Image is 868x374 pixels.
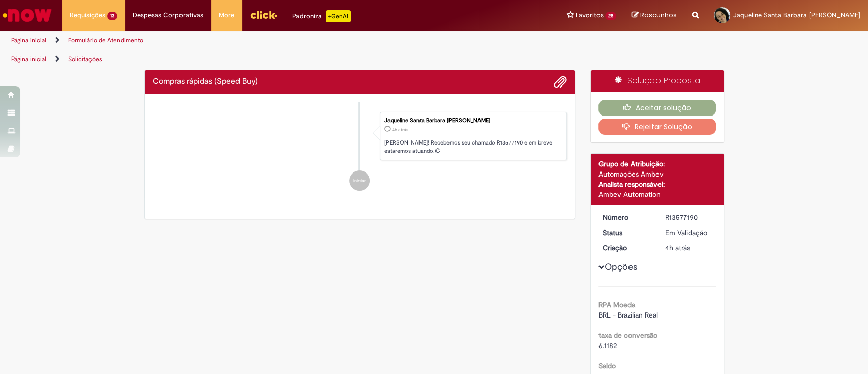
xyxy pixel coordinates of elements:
h2: Compras rápidas (Speed Buy) Histórico de tíquete [153,77,258,87]
span: Rascunhos [640,10,677,20]
a: Página inicial [11,55,46,63]
div: Padroniza [292,10,351,22]
a: Formulário de Atendimento [68,36,143,44]
span: BRL - Brazilian Real [598,310,658,320]
span: Jaqueline Santa Barbara [PERSON_NAME] [733,11,860,19]
div: R13577190 [665,212,712,222]
span: Despesas Corporativas [133,10,203,20]
a: Rascunhos [632,11,677,20]
img: ServiceNow [1,5,53,25]
div: Solução Proposta [591,70,724,92]
button: Aceitar solução [598,100,716,116]
button: Rejeitar Solução [598,119,716,135]
div: Grupo de Atribuição: [598,159,716,169]
p: [PERSON_NAME]! Recebemos seu chamado R13577190 e em breve estaremos atuando. [384,139,561,155]
span: More [219,10,234,20]
span: 4h atrás [392,127,408,133]
ul: Trilhas de página [8,31,571,50]
img: click_logo_yellow_360x200.png [250,7,277,22]
b: RPA Moeda [598,300,635,309]
time: 29/09/2025 14:19:02 [665,243,690,252]
div: Automações Ambev [598,169,716,179]
span: 4h atrás [665,243,690,252]
dt: Número [595,212,657,222]
b: Saldo [598,361,616,370]
span: 6.1182 [598,341,617,350]
time: 29/09/2025 14:19:02 [392,127,408,133]
span: Requisições [70,10,105,20]
ul: Trilhas de página [8,50,571,69]
ul: Histórico de tíquete [153,102,567,202]
div: Analista responsável: [598,179,716,189]
div: Em Validação [665,227,712,238]
div: 29/09/2025 14:19:02 [665,243,712,253]
span: 28 [605,12,616,20]
a: Solicitações [68,55,102,63]
span: Favoritos [575,10,603,20]
li: Jaqueline Santa Barbara Brito Santana [153,112,567,161]
div: Ambev Automation [598,189,716,199]
dt: Status [595,227,657,238]
b: taxa de conversão [598,331,657,340]
dt: Criação [595,243,657,253]
div: Jaqueline Santa Barbara [PERSON_NAME] [384,118,561,124]
a: Página inicial [11,36,46,44]
p: +GenAi [326,10,351,22]
span: 13 [107,12,117,20]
